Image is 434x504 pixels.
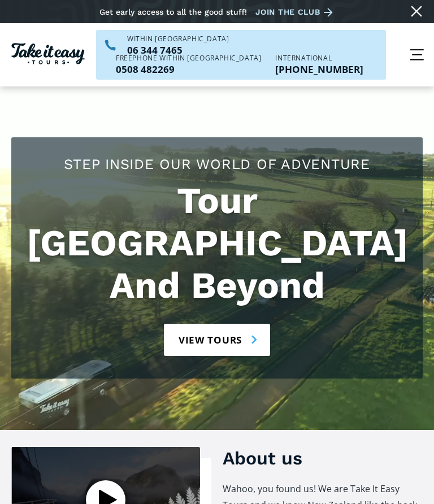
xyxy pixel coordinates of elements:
[275,55,363,62] div: International
[11,43,85,64] img: Take it easy Tours logo
[400,38,434,72] div: menu
[223,447,423,470] h3: About us
[116,64,261,74] a: Call us freephone within NZ on 0508482269
[127,36,229,42] div: WITHIN [GEOGRAPHIC_DATA]
[99,7,247,16] div: Get early access to all the good stuff!
[127,45,229,55] a: Call us within NZ on 063447465
[127,45,229,55] p: 06 344 7465
[255,5,337,19] a: Join the club
[275,64,363,74] a: Call us outside of NZ on +6463447465
[23,154,411,174] h2: Step Inside Our World Of Adventure
[116,55,261,62] div: Freephone WITHIN [GEOGRAPHIC_DATA]
[407,2,426,20] a: Close message
[275,64,363,74] p: [PHONE_NUMBER]
[164,324,271,356] a: View tours
[116,64,261,74] p: 0508 482269
[11,40,85,70] a: Homepage
[23,180,411,307] h1: Tour [GEOGRAPHIC_DATA] And Beyond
